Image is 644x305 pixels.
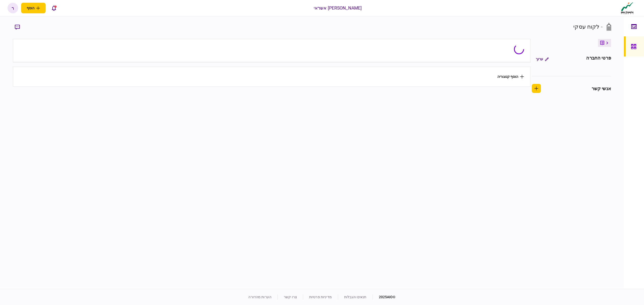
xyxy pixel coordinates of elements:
[21,3,46,13] button: פתח תפריט להוספת לקוח
[573,23,602,31] div: - לקוח עסקי
[497,75,524,79] button: הוסף קטגוריה
[248,295,271,299] a: הערות מהדורה
[309,295,332,299] a: מדיניות פרטיות
[49,3,59,13] button: פתח רשימת התראות
[586,55,611,64] div: פרטי החברה
[284,295,297,299] a: צרו קשר
[620,2,635,14] img: client company logo
[373,294,396,300] div: © 2025 AIO
[532,55,553,64] button: ערוך
[592,85,611,92] div: אנשי קשר
[344,295,367,299] a: תנאים והגבלות
[314,5,362,11] div: [PERSON_NAME] אשראי
[8,3,18,13] button: ר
